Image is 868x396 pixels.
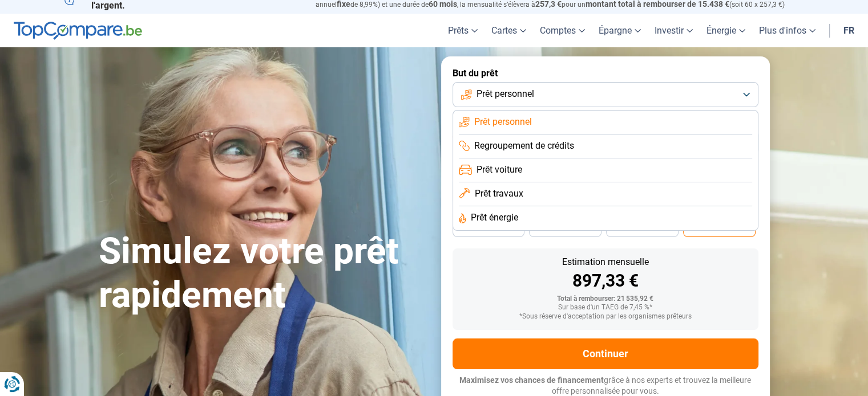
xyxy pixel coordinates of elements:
[441,14,485,47] a: Prêts
[837,14,861,47] a: fr
[533,14,592,47] a: Comptes
[474,140,574,152] span: Regroupement de crédits
[462,258,749,267] div: Estimation mensuelle
[648,14,700,47] a: Investir
[99,230,427,317] h1: Simulez votre prêt rapidement
[462,295,749,303] div: Total à rembourser: 21 535,92 €
[462,313,749,321] div: *Sous réserve d'acceptation par les organismes prêteurs
[592,14,648,47] a: Épargne
[477,88,534,100] span: Prêt personnel
[474,116,532,128] span: Prêt personnel
[476,225,501,232] span: 42 mois
[462,272,749,289] div: 897,33 €
[477,164,522,176] span: Prêt voiture
[471,211,518,224] span: Prêt énergie
[475,187,523,200] span: Prêt travaux
[453,82,758,107] button: Prêt personnel
[700,14,752,47] a: Énergie
[630,225,655,232] span: 30 mois
[14,22,142,40] img: TopCompare
[453,68,758,79] label: But du prêt
[707,225,732,232] span: 24 mois
[752,14,822,47] a: Plus d'infos
[462,304,749,312] div: Sur base d'un TAEG de 7,45 %*
[553,225,578,232] span: 36 mois
[459,375,604,385] span: Maximisez vos chances de financement
[485,14,533,47] a: Cartes
[453,338,758,369] button: Continuer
